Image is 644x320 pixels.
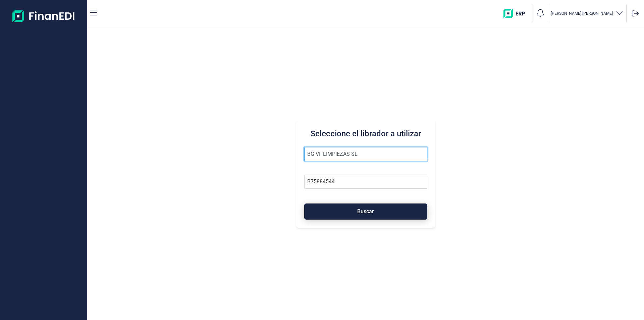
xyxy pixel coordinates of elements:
[12,5,75,27] img: Logo de aplicación
[304,128,427,139] h3: Seleccione el librador a utilizar
[551,11,613,16] p: [PERSON_NAME] [PERSON_NAME]
[304,203,427,220] button: Buscar
[304,175,427,189] input: Busque por NIF
[357,209,374,214] span: Buscar
[304,147,427,161] input: Seleccione la razón social
[551,9,624,18] button: [PERSON_NAME] [PERSON_NAME]
[503,9,530,18] img: erp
